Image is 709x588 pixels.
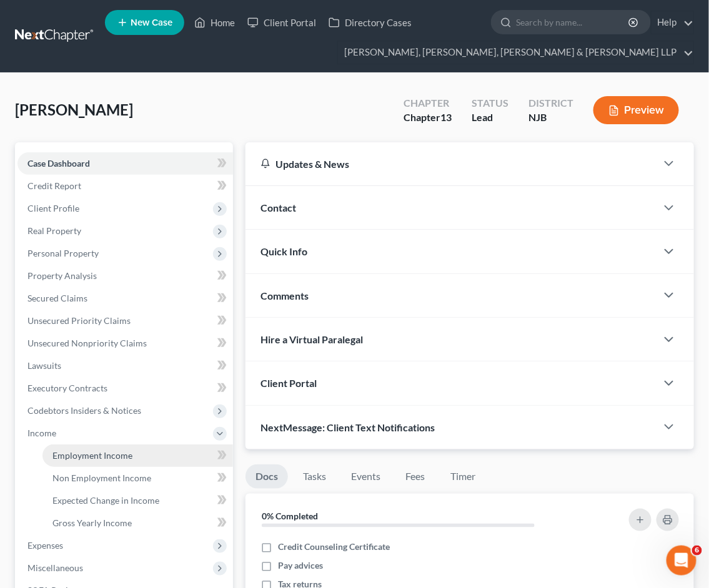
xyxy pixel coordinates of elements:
input: Search by name... [516,11,630,34]
span: Personal Property [27,248,99,258]
span: Hire a Virtual Paralegal [260,333,363,345]
div: Chapter [404,96,452,110]
span: Lawsuits [27,360,61,371]
a: Credit Report [17,175,233,197]
span: 13 [440,111,452,123]
span: Case Dashboard [27,158,90,169]
strong: 0% Completed [262,511,318,521]
span: Quick Info [260,245,307,257]
span: Real Property [27,225,81,236]
a: Employment Income [42,444,233,467]
span: Unsecured Nonpriority Claims [27,338,147,348]
a: Gross Yearly Income [42,512,233,534]
span: Property Analysis [27,270,97,281]
span: Employment Income [52,450,132,461]
a: Secured Claims [17,287,233,310]
a: Help [652,11,693,34]
a: Executory Contracts [17,377,233,399]
a: Expected Change in Income [42,489,233,512]
a: Docs [245,464,288,489]
span: Expenses [27,540,63,551]
span: Secured Claims [27,293,87,303]
span: New Case [131,18,172,27]
a: Non Employment Income [42,467,233,489]
a: Lawsuits [17,355,233,377]
span: [PERSON_NAME] [15,100,133,119]
div: District [528,96,573,110]
a: Property Analysis [17,265,233,287]
div: NJB [528,110,573,125]
span: Pay advices [278,559,323,572]
span: Executory Contracts [27,383,107,393]
span: Credit Counseling Certificate [278,541,390,553]
a: Events [341,464,390,489]
a: Unsecured Priority Claims [17,310,233,332]
a: Home [188,11,241,34]
a: Client Portal [241,11,322,34]
span: Client Profile [27,203,79,213]
span: Contact [260,202,296,213]
a: Directory Cases [322,11,418,34]
span: Credit Report [27,180,81,191]
span: 6 [692,546,702,556]
div: Chapter [404,110,452,125]
span: Gross Yearly Income [52,517,132,528]
span: NextMessage: Client Text Notifications [260,421,435,433]
span: Income [27,428,56,438]
button: Preview [593,96,679,124]
a: Fees [395,464,435,489]
a: [PERSON_NAME], [PERSON_NAME], [PERSON_NAME] & [PERSON_NAME] LLP [338,41,693,64]
span: Client Portal [260,377,317,389]
div: Status [472,96,508,110]
a: Unsecured Nonpriority Claims [17,332,233,355]
span: Unsecured Priority Claims [27,315,131,326]
div: Updates & News [260,157,642,170]
div: Lead [472,110,508,125]
a: Tasks [293,464,336,489]
span: Non Employment Income [52,473,151,483]
iframe: Intercom live chat [667,546,697,576]
span: Miscellaneous [27,562,83,573]
a: Timer [440,464,485,489]
span: Codebtors Insiders & Notices [27,405,141,416]
a: Case Dashboard [17,152,233,175]
span: Comments [260,290,309,301]
span: Expected Change in Income [52,495,159,506]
